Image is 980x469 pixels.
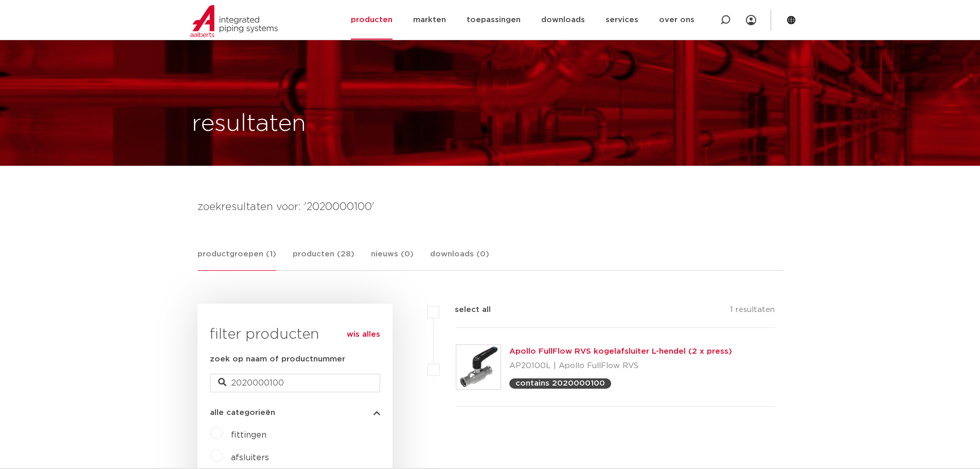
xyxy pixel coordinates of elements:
span: alle categorieën [210,409,275,416]
img: Thumbnail for Apollo FullFlow RVS kogelafsluiter L-hendel (2 x press) [456,345,501,389]
p: 1 resultaten [730,304,775,320]
h1: resultaten [192,108,306,141]
a: downloads (0) [430,248,489,270]
a: producten (28) [293,248,354,270]
label: select all [439,304,491,316]
h3: filter producten [210,324,380,345]
a: wis alles [347,328,380,341]
input: zoeken [210,374,380,392]
a: afsluiters [231,454,269,462]
button: alle categorieën [210,409,380,416]
a: nieuws (0) [371,248,414,270]
h4: zoekresultaten voor: '2020000100' [198,199,783,215]
label: zoek op naam of productnummer [210,353,345,366]
a: productgroepen (1) [198,248,276,271]
p: contains 2020000100 [515,379,605,387]
a: Apollo FullFlow RVS kogelafsluiter L-hendel (2 x press) [509,348,732,355]
a: fittingen [231,431,266,439]
p: AP20100L | Apollo FullFlow RVS [509,358,732,374]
